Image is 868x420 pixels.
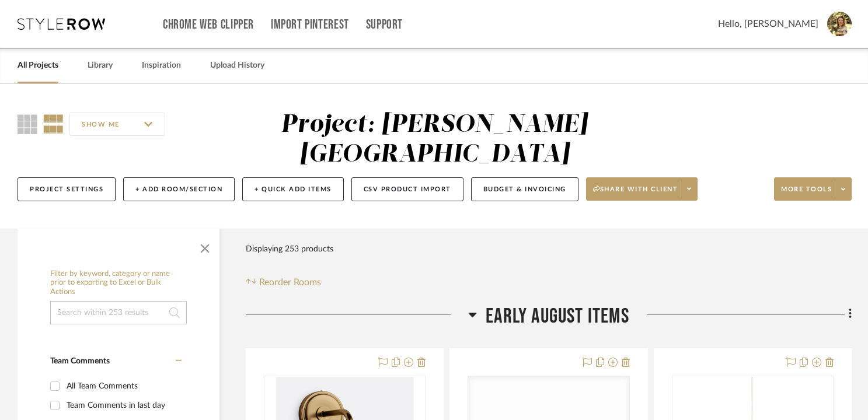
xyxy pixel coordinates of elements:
div: All Team Comments [67,377,179,395]
a: Inspiration [142,58,181,73]
span: Hello, [PERSON_NAME] [718,17,818,31]
h6: Filter by keyword, category or name prior to exporting to Excel or Bulk Actions [50,269,187,297]
button: Share with client [586,177,698,201]
button: CSV Product Import [351,177,463,201]
button: More tools [774,177,852,201]
button: Reorder Rooms [246,275,321,289]
div: Project: [PERSON_NAME][GEOGRAPHIC_DATA] [281,113,588,167]
span: Share with client [593,185,678,202]
span: Team Comments [50,357,110,365]
input: Search within 253 results [50,301,187,324]
a: Import Pinterest [271,20,349,30]
button: Close [193,235,217,258]
button: + Add Room/Section [123,177,235,201]
a: Support [366,20,403,30]
a: Library [88,58,113,73]
a: Upload History [210,58,264,73]
button: + Quick Add Items [242,177,344,201]
div: Team Comments in last day [67,396,179,415]
img: avatar [827,12,852,36]
a: All Projects [18,58,58,73]
a: Chrome Web Clipper [163,20,254,30]
span: Early August Items [486,304,629,329]
div: Displaying 253 products [246,237,333,261]
span: More tools [781,185,832,202]
button: Budget & Invoicing [471,177,578,201]
button: Project Settings [18,177,116,201]
span: Reorder Rooms [259,275,321,289]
